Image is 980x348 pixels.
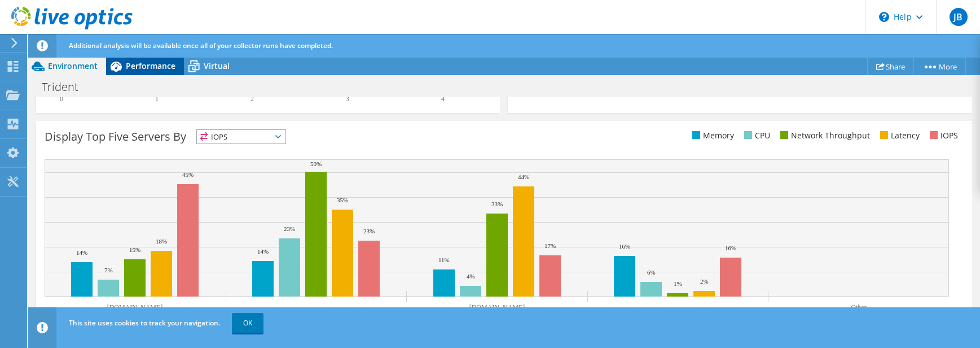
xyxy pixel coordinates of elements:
span: IOPS [197,130,285,143]
text: 4% [467,273,475,280]
text: 0 [60,95,63,103]
text: 45% [182,171,194,178]
text: 1 [155,95,159,103]
li: Network Throughput [777,129,870,142]
span: Virtual [204,60,230,71]
text: [DOMAIN_NAME] [107,303,163,311]
text: 16% [619,243,630,250]
text: 2% [700,278,709,285]
text: 6% [647,269,656,276]
h1: Trident [37,81,96,93]
text: 17% [544,242,556,249]
text: 14% [257,248,269,255]
text: 4 [441,95,445,103]
text: 7% [104,267,113,273]
text: 18% [156,238,167,245]
li: Memory [689,129,734,142]
text: 11% [438,256,450,263]
text: 2 [251,95,254,103]
span: Additional analysis will be available once all of your collector runs have completed. [69,41,333,50]
text: 15% [129,246,140,253]
a: More [913,58,966,75]
text: Other [851,303,866,311]
li: Latency [877,129,920,142]
text: [DOMAIN_NAME] [469,303,525,311]
text: 14% [76,249,87,256]
span: This site uses cookies to track your navigation. [69,318,220,328]
text: 44% [518,173,529,180]
text: 3 [346,95,349,103]
span: JB [950,8,968,26]
li: IOPS [927,129,958,142]
li: CPU [741,129,770,142]
text: 1% [674,280,682,287]
text: 23% [284,225,295,232]
svg: \n [879,12,889,22]
a: OK [232,313,263,333]
text: 50% [310,160,322,167]
a: Share [867,58,914,75]
text: 35% [337,197,348,203]
span: Performance [126,60,175,71]
span: Environment [48,60,98,71]
text: 16% [725,245,736,251]
text: 33% [491,201,503,207]
text: 23% [363,228,375,234]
